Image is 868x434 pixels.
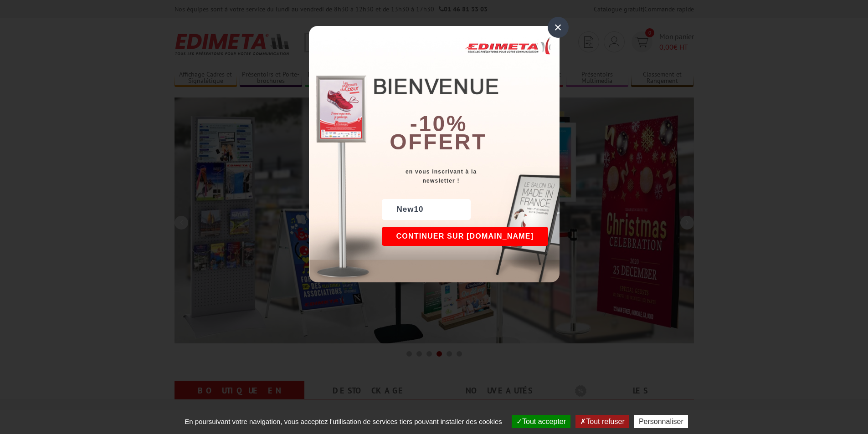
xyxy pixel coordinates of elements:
button: Tout accepter [512,415,570,428]
font: offert [390,130,487,154]
div: New10 [382,199,471,220]
button: Continuer sur [DOMAIN_NAME] [382,227,549,246]
div: × [548,17,569,38]
button: Tout refuser [575,415,629,428]
span: En poursuivant votre navigation, vous acceptez l'utilisation de services tiers pouvant installer ... [180,418,507,425]
b: -10% [410,112,467,136]
button: Personnaliser (fenêtre modale) [634,415,688,428]
div: en vous inscrivant à la newsletter ! [382,167,560,185]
